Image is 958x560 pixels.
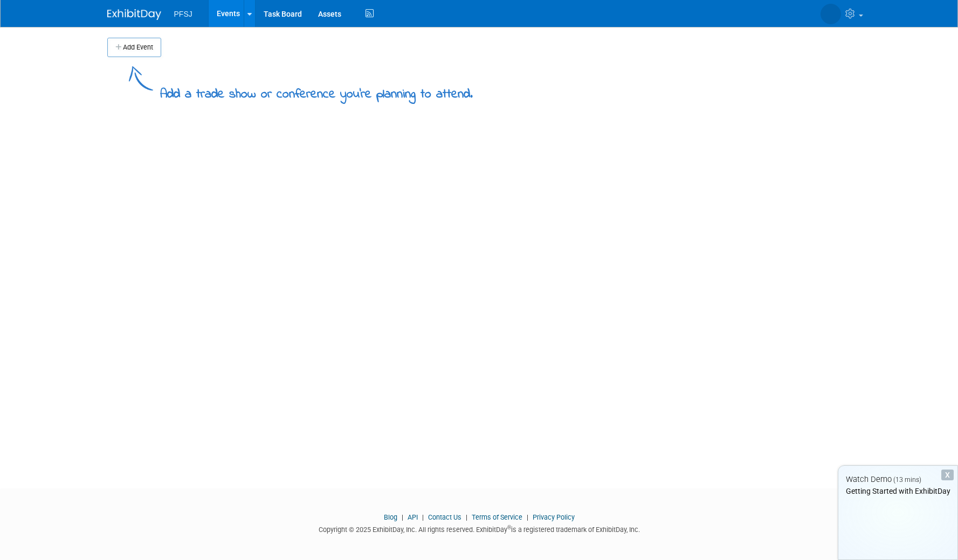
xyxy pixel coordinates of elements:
span: | [419,513,426,521]
span: | [399,513,406,521]
div: Getting Started with ExhibitDay [838,486,957,496]
a: Contact Us [428,513,461,521]
a: API [408,513,418,521]
div: Add a trade show or conference you're planning to attend. [160,78,473,104]
span: PFSJ [174,10,192,18]
a: Blog [384,513,397,521]
span: | [524,513,531,521]
sup: ® [507,524,511,530]
span: (13 mins) [893,476,921,484]
a: Terms of Service [472,513,522,521]
img: ExhibitDay [107,9,161,20]
div: Dismiss [941,470,954,480]
img: Tomasz Jeznach [821,4,841,24]
button: Add Event [107,38,161,57]
span: | [463,513,470,521]
div: Watch Demo [838,474,957,485]
a: Privacy Policy [533,513,575,521]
